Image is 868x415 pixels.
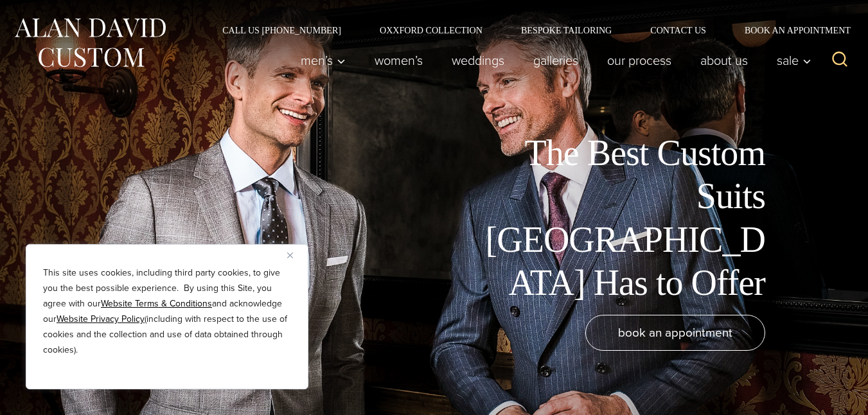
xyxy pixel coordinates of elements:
a: weddings [438,48,519,73]
a: About Us [686,48,763,73]
nav: Primary Navigation [287,48,819,73]
a: Contact Us [631,26,725,35]
a: Call Us [PHONE_NUMBER] [203,26,360,35]
img: Alan David Custom [13,14,167,71]
button: View Search Form [824,45,855,76]
button: Close [287,247,303,263]
a: Our Process [593,48,686,73]
a: Book an Appointment [725,26,855,35]
p: This site uses cookies, including third party cookies, to give you the best possible experience. ... [43,265,291,358]
a: book an appointment [585,315,765,351]
a: Website Privacy Policy [57,312,145,326]
h1: The Best Custom Suits [GEOGRAPHIC_DATA] Has to Offer [476,132,765,305]
span: book an appointment [618,323,732,342]
a: Women’s [360,48,438,73]
a: Galleries [519,48,593,73]
nav: Secondary Navigation [203,26,855,35]
a: Bespoke Tailoring [502,26,631,35]
a: Website Terms & Conditions [101,297,212,310]
a: Oxxford Collection [360,26,502,35]
span: Men’s [301,54,346,67]
span: Sale [777,54,811,67]
img: Close [287,252,293,258]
